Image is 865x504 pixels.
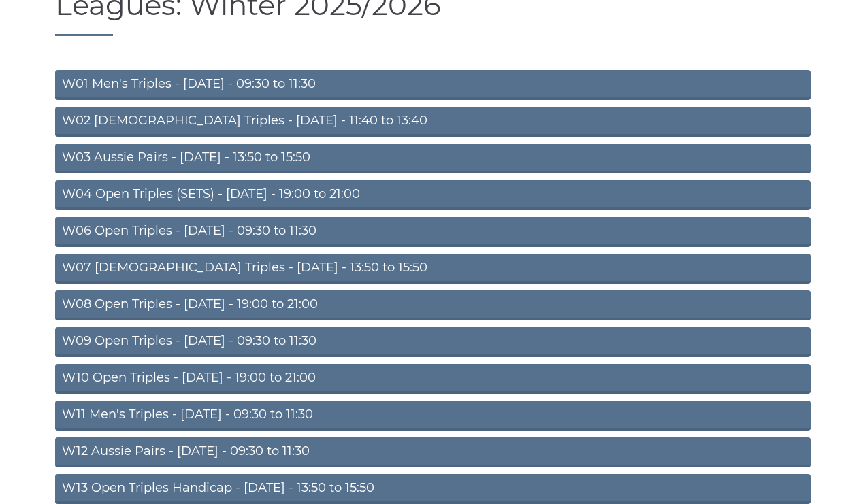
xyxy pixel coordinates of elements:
[55,107,811,137] a: W02 [DEMOGRAPHIC_DATA] Triples - [DATE] - 11:40 to 13:40
[55,401,811,431] a: W11 Men's Triples - [DATE] - 09:30 to 11:30
[55,144,811,173] a: W03 Aussie Pairs - [DATE] - 13:50 to 15:50
[55,364,811,394] a: W10 Open Triples - [DATE] - 19:00 to 21:00
[55,474,811,504] a: W13 Open Triples Handicap - [DATE] - 13:50 to 15:50
[55,254,811,284] a: W07 [DEMOGRAPHIC_DATA] Triples - [DATE] - 13:50 to 15:50
[55,217,811,247] a: W06 Open Triples - [DATE] - 09:30 to 11:30
[55,290,811,320] a: W08 Open Triples - [DATE] - 19:00 to 21:00
[55,437,811,467] a: W12 Aussie Pairs - [DATE] - 09:30 to 11:30
[55,70,811,100] a: W01 Men's Triples - [DATE] - 09:30 to 11:30
[55,180,811,210] a: W04 Open Triples (SETS) - [DATE] - 19:00 to 21:00
[55,327,811,357] a: W09 Open Triples - [DATE] - 09:30 to 11:30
